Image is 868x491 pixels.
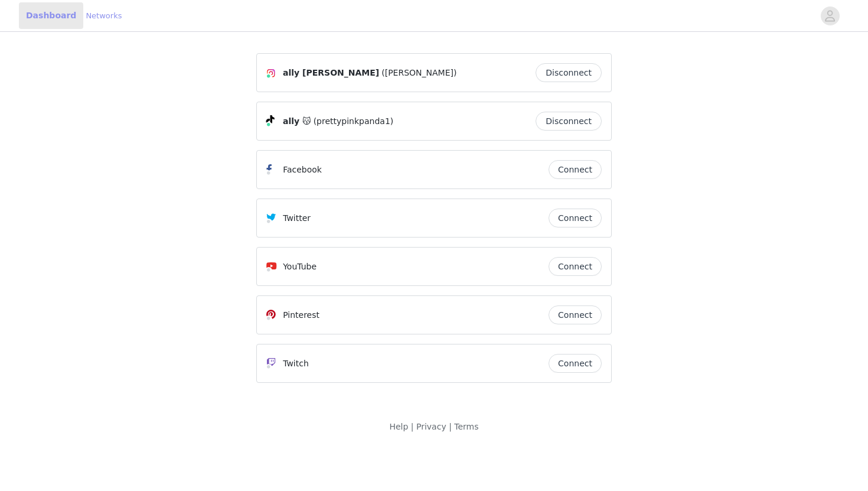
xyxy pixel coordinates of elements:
[824,6,836,25] div: avatar
[283,212,311,225] p: Twitter
[283,115,311,128] span: ally 😽
[411,422,414,431] span: |
[283,309,319,321] p: Pinterest
[389,422,408,431] a: Help
[19,2,83,29] a: Dashboard
[283,67,379,79] span: ally [PERSON_NAME]
[549,354,602,373] button: Connect
[266,69,276,78] img: Instagram Icon
[283,261,316,273] p: YouTube
[536,63,602,82] button: Disconnect
[549,257,602,276] button: Connect
[283,357,309,370] p: Twitch
[283,164,322,176] p: Facebook
[549,160,602,179] button: Connect
[454,422,478,431] a: Terms
[549,305,602,324] button: Connect
[536,112,602,131] button: Disconnect
[314,115,394,128] span: (prettypinkpanda1)
[449,422,452,431] span: |
[381,67,456,79] span: ([PERSON_NAME])
[416,422,446,431] a: Privacy
[549,209,602,227] button: Connect
[86,10,122,22] a: Networks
